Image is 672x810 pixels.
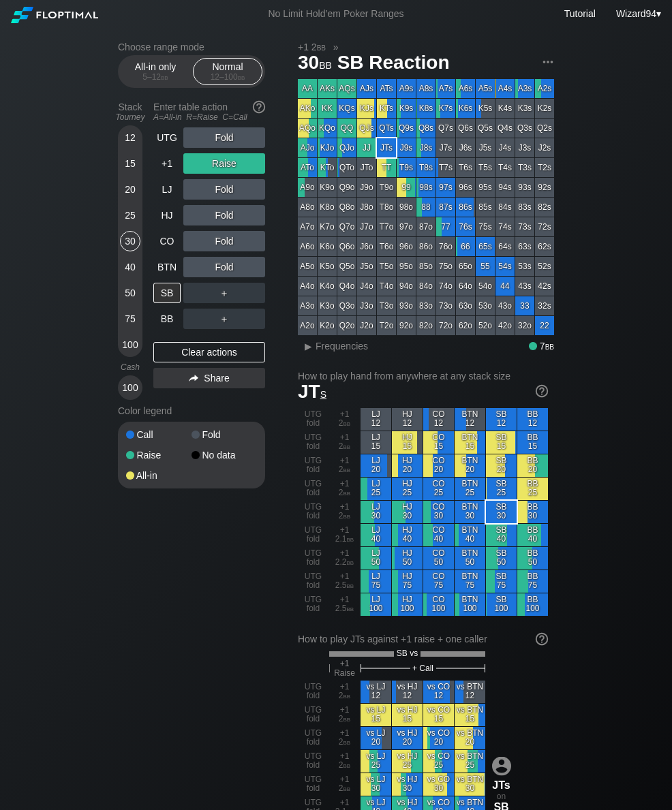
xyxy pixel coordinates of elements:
div: LJ 40 [361,524,391,546]
div: 83s [515,198,534,217]
div: 54o [476,277,495,296]
div: UTG [153,127,181,148]
div: BB 20 [517,454,548,477]
img: help.32db89a4.svg [534,384,549,399]
div: 97o [397,217,416,236]
div: SB [153,283,181,303]
div: K2s [535,99,554,118]
div: 99 [397,178,416,197]
div: J5s [476,138,495,157]
div: SB 25 [486,478,517,500]
div: 55 [476,257,495,276]
div: 92o [397,316,416,335]
div: Q2o [337,316,356,335]
div: 22 [535,316,554,335]
div: T2o [377,316,396,335]
div: 85s [476,198,495,217]
div: 100 [120,377,140,398]
div: HJ 20 [392,454,423,477]
div: BTN 40 [455,524,485,546]
div: 64o [456,277,475,296]
span: Frequencies [316,341,368,352]
div: +1 2.1 [329,524,360,546]
div: 12 [120,127,140,148]
div: 96o [397,237,416,256]
div: T2s [535,158,554,177]
div: 98o [397,198,416,217]
div: J8s [416,138,436,157]
div: JTs [377,138,396,157]
div: HJ [153,205,181,225]
div: J7s [436,138,455,157]
div: BB 15 [517,431,548,454]
div: Q3s [515,119,534,138]
div: BB [153,309,181,329]
div: HJ 25 [392,478,423,500]
div: T3o [377,296,396,315]
div: BTN 50 [455,547,485,570]
span: Wizard94 [616,8,656,19]
div: 97s [436,178,455,197]
div: 88 [416,198,436,217]
div: Q9s [397,119,416,138]
div: T6o [377,237,396,256]
div: 63o [456,296,475,315]
span: bb [343,441,351,451]
div: KTs [377,99,396,118]
span: bb [343,418,351,428]
div: Raise [126,450,192,460]
div: Stack [112,96,148,127]
div: 74s [495,217,515,236]
div: 83o [416,296,436,315]
div: J3s [515,138,534,157]
div: 73s [515,217,534,236]
div: 73o [436,296,455,315]
div: KQo [318,119,337,138]
div: 93o [397,296,416,315]
div: 95o [397,257,416,276]
div: SB 20 [486,454,517,477]
div: Q8o [337,198,356,217]
div: LJ 12 [361,408,391,431]
div: 54s [495,257,515,276]
div: KJo [318,138,337,157]
div: A2s [535,79,554,98]
div: A5s [476,79,495,98]
div: HJ 30 [392,501,423,523]
div: J5o [357,257,376,276]
div: T5s [476,158,495,177]
div: 53o [476,296,495,315]
a: Tutorial [564,8,596,19]
div: K6s [456,99,475,118]
div: Q6o [337,237,356,256]
div: ▾ [613,6,663,21]
div: Q4o [337,277,356,296]
div: 85o [416,257,436,276]
div: Normal [196,59,259,84]
div: 62s [535,237,554,256]
div: K9o [318,178,337,197]
div: 84s [495,198,515,217]
div: KK [318,99,337,118]
div: 96s [456,178,475,197]
div: BTN [153,257,181,277]
div: Share [153,368,265,388]
div: J4s [495,138,515,157]
div: K8s [416,99,436,118]
div: QJo [337,138,356,157]
div: 52o [476,316,495,335]
div: SB 40 [486,524,517,546]
span: 30 [296,52,334,75]
div: 100 [120,334,140,355]
div: A8s [416,79,436,98]
div: K8o [318,198,337,217]
div: HJ 15 [392,431,423,454]
div: +1 2 [329,454,360,477]
div: A7o [298,217,317,236]
div: 7 [529,341,554,352]
div: 95s [476,178,495,197]
div: HJ 50 [392,547,423,570]
div: 87o [416,217,436,236]
span: bb [347,534,354,544]
div: AQs [337,79,356,98]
